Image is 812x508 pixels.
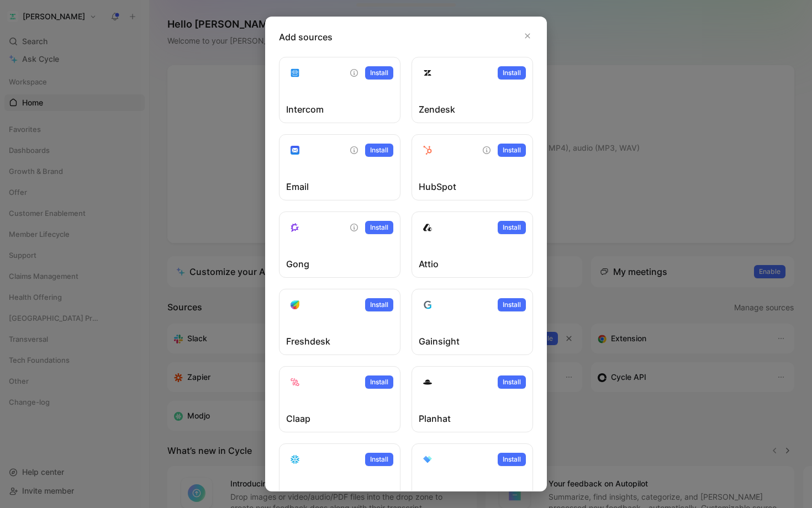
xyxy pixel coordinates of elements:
[419,257,526,271] h3: Attio
[419,412,526,425] h3: Planhat
[498,144,526,157] button: Install
[370,145,388,156] span: Install
[419,180,526,193] h3: HubSpot
[370,67,388,78] span: Install
[419,489,526,502] h3: Vitally
[498,221,526,234] button: Install
[419,335,526,348] h3: Gainsight
[498,66,526,80] button: Install
[503,67,521,78] span: Install
[365,221,393,234] button: Install
[370,377,388,388] span: Install
[498,453,526,466] button: Install
[503,377,521,388] span: Install
[286,412,393,425] h3: Claap
[286,296,393,314] div: Sync your customers, send feedback and get updates in Freshdesk.
[286,64,393,82] div: Sync your customers, send feedback and get updates in Intercom
[419,373,526,391] div: Sync your customers, send feedback and get updates in Planhat.
[503,299,521,310] span: Install
[286,180,393,193] h3: Email
[365,298,393,311] button: Install
[286,335,393,348] h3: Freshdesk
[419,64,526,82] div: Sync customers and create docs
[370,454,388,465] span: Install
[286,103,393,116] h3: Intercom
[365,453,393,466] button: Install
[286,451,393,468] div: Sync your customers, send feedback and get updates in Snowflake.
[365,144,393,157] button: Install
[279,30,333,44] span: Add sources
[286,373,393,391] div: Claap
[286,141,393,159] div: Forward emails to your feedback inbox
[370,222,388,233] span: Install
[286,219,393,236] div: Capture feedback from your incoming calls
[503,454,521,465] span: Install
[419,219,526,236] div: Sync your customers, send feedback and get updates in Attio.
[498,298,526,311] button: Install
[365,375,393,389] button: Install
[365,66,393,80] button: Install
[503,145,521,156] span: Install
[498,375,526,389] button: Install
[370,299,388,310] span: Install
[286,489,393,502] h3: Snowflake
[286,257,393,271] h3: Gong
[419,296,526,314] div: Sync your customers, send feedback and get updates in Grainsight.
[503,222,521,233] span: Install
[419,451,526,468] div: Sync your customers, send feedback and get updates in Vitally.
[419,103,526,116] h3: Zendesk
